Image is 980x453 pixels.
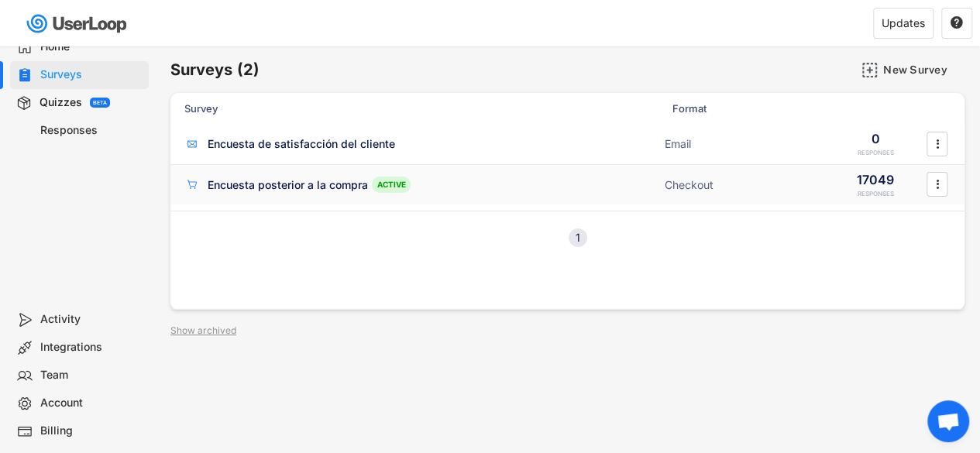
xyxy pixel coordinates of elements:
text:  [951,15,963,29]
div: Show archived [170,326,236,335]
div: Integrations [40,340,143,355]
button:  [930,132,945,156]
div: 0 [872,130,880,147]
div: BETA [93,100,107,105]
div: 1 [569,232,587,243]
div: Encuesta de satisfacción del cliente [208,136,395,152]
button:  [930,173,945,196]
div: Account [40,396,143,410]
img: userloop-logo-01.svg [23,8,132,39]
div: Team [40,368,143,383]
button:  [950,16,964,30]
div: New Survey [883,63,961,77]
div: Email [665,136,820,152]
div: Bate-papo aberto [927,400,969,442]
div: RESPONSES [858,190,894,198]
div: Updates [882,18,925,29]
div: Activity [40,312,143,327]
img: AddMajor.svg [861,62,878,78]
div: Billing [40,424,143,438]
div: Home [40,39,143,54]
h6: Surveys (2) [170,60,260,81]
div: Format [672,101,827,115]
div: ACTIVE [372,177,411,193]
div: Responses [40,123,143,138]
div: RESPONSES [858,149,894,157]
div: Surveys [40,67,143,82]
text:  [936,177,939,193]
div: Quizzes [40,95,82,110]
div: Checkout [665,177,820,193]
div: Encuesta posterior a la compra [208,177,368,193]
text:  [936,136,939,152]
div: Survey [184,101,663,115]
div: 17049 [857,171,894,188]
